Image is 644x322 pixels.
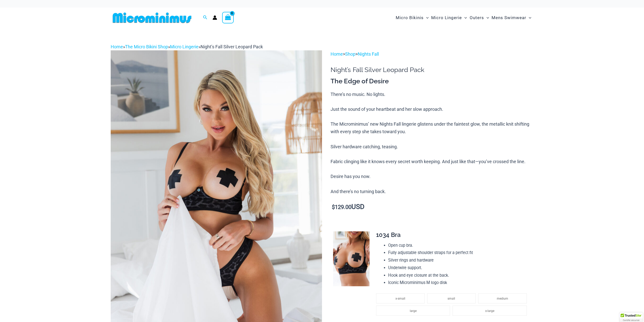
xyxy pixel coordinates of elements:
[200,44,263,49] span: Night’s Fall Silver Leopard Pack
[213,15,217,20] a: Account icon link
[431,11,462,24] span: Micro Lingerie
[394,9,533,26] nav: Site Navigation
[424,11,429,24] span: Menu Toggle
[388,279,529,287] li: Iconic Microminimus M logo disk
[332,204,335,210] span: $
[331,66,533,74] h1: Night’s Fall Silver Leopard Pack
[492,11,526,24] span: Mens Swimwear
[331,91,533,195] p: There’s no music. No lights. Just the sound of your heartbeat and her slow approach. The Micromin...
[448,297,455,300] span: small
[485,309,494,313] span: x-large
[497,297,508,300] span: medium
[468,10,490,25] a: OutersMenu ToggleMenu Toggle
[620,312,643,322] div: TrustedSite Certified
[470,11,484,24] span: Outers
[345,51,355,57] a: Shop
[427,293,476,303] li: small
[388,242,529,249] li: Open cup bra.
[396,11,424,24] span: Micro Bikinis
[111,44,123,49] a: Home
[478,293,527,303] li: medium
[331,77,533,86] h3: The Edge of Desire
[376,293,425,303] li: x-small
[170,44,198,49] a: Micro Lingerie
[376,231,401,238] span: 1034 Bra
[222,12,234,23] a: View Shopping Cart, empty
[462,11,467,24] span: Menu Toggle
[111,12,193,23] img: MM SHOP LOGO FLAT
[453,306,527,316] li: x-large
[394,10,430,25] a: Micro BikinisMenu ToggleMenu Toggle
[331,51,343,57] a: Home
[388,257,529,264] li: Silver rings and hardware
[331,203,533,211] p: USD
[203,15,208,21] a: Search icon link
[395,297,405,300] span: x-small
[388,264,529,272] li: Underwire support.
[332,204,351,210] bdi: 129.00
[331,50,533,58] p: > >
[376,306,450,316] li: large
[111,44,263,49] span: » » »
[490,10,533,25] a: Mens SwimwearMenu ToggleMenu Toggle
[430,10,468,25] a: Micro LingerieMenu ToggleMenu Toggle
[333,231,370,286] img: Nights Fall Silver Leopard 1036 Bra
[526,11,531,24] span: Menu Toggle
[125,44,168,49] a: The Micro Bikini Shop
[484,11,489,24] span: Menu Toggle
[410,309,417,313] span: large
[388,249,529,257] li: Fully adjustable shoulder straps for a perfect fit
[358,51,379,57] a: Nights Fall
[388,272,529,279] li: Hook and eye closure at the back.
